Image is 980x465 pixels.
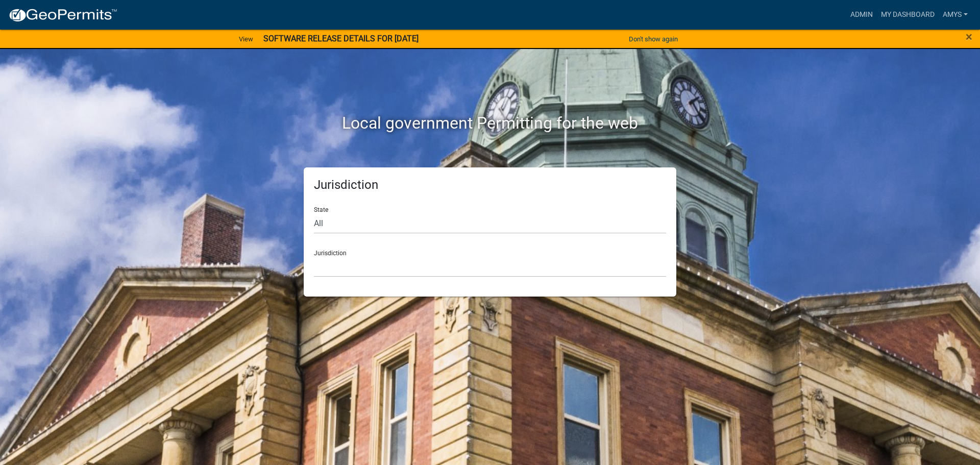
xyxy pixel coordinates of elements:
h5: Jurisdiction [314,178,666,192]
button: Close [966,31,972,43]
span: × [966,30,972,44]
a: AmyS [939,5,972,25]
a: Admin [846,5,877,25]
a: View [235,31,257,47]
strong: SOFTWARE RELEASE DETAILS FOR [DATE] [263,34,419,43]
h2: Local government Permitting for the web [207,113,773,133]
button: Don't show again [625,31,682,47]
a: My Dashboard [877,5,939,25]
